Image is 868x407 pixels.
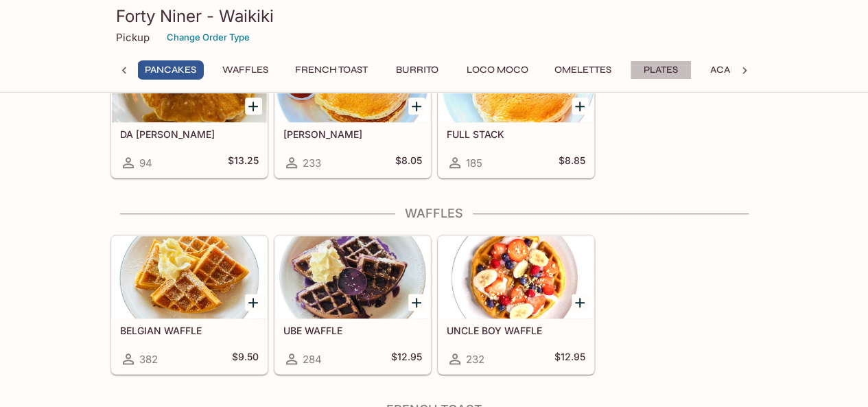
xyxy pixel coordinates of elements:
[245,97,262,115] button: Add DA ELVIS PANCAKES
[386,60,448,80] button: Burrito
[110,206,758,221] h4: Waffles
[466,353,484,366] span: 232
[572,97,589,115] button: Add FULL STACK
[459,60,536,80] button: Loco Moco
[559,154,585,171] h5: $8.85
[572,294,589,311] button: Add UNCLE BOY WAFFLE
[275,236,430,318] div: UBE WAFFLE
[408,294,425,311] button: Add UBE WAFFLE
[438,235,594,374] a: UNCLE BOY WAFFLE232$12.95
[630,60,692,80] button: Plates
[303,156,321,170] span: 233
[274,39,431,178] a: [PERSON_NAME]233$8.05
[274,235,431,374] a: UBE WAFFLE284$12.95
[137,60,204,80] button: Pancakes
[112,236,267,318] div: BELGIAN WAFFLE
[232,351,259,367] h5: $9.50
[116,31,150,44] p: Pickup
[438,40,594,122] div: FULL STACK
[554,351,585,367] h5: $12.95
[228,154,259,171] h5: $13.25
[703,60,773,80] button: Acai Bowl
[438,39,594,178] a: FULL STACK185$8.85
[120,325,259,336] h5: BELGIAN WAFFLE
[139,353,158,366] span: 382
[111,235,268,374] a: BELGIAN WAFFLE382$9.50
[466,156,482,170] span: 185
[116,5,753,27] h3: Forty Niner - Waikiki
[447,325,585,336] h5: UNCLE BOY WAFFLE
[161,27,256,48] button: Change Order Type
[245,294,262,311] button: Add BELGIAN WAFFLE
[288,60,375,80] button: French Toast
[408,97,425,115] button: Add SHORT STACK
[112,40,267,122] div: DA ELVIS PANCAKES
[283,325,422,336] h5: UBE WAFFLE
[303,353,322,366] span: 284
[215,60,277,80] button: Waffles
[438,236,594,318] div: UNCLE BOY WAFFLE
[111,39,268,178] a: DA [PERSON_NAME]94$13.25
[395,154,422,171] h5: $8.05
[275,40,430,122] div: SHORT STACK
[120,128,259,140] h5: DA [PERSON_NAME]
[447,128,585,140] h5: FULL STACK
[391,351,422,367] h5: $12.95
[139,156,152,170] span: 94
[283,128,422,140] h5: [PERSON_NAME]
[547,60,619,80] button: Omelettes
